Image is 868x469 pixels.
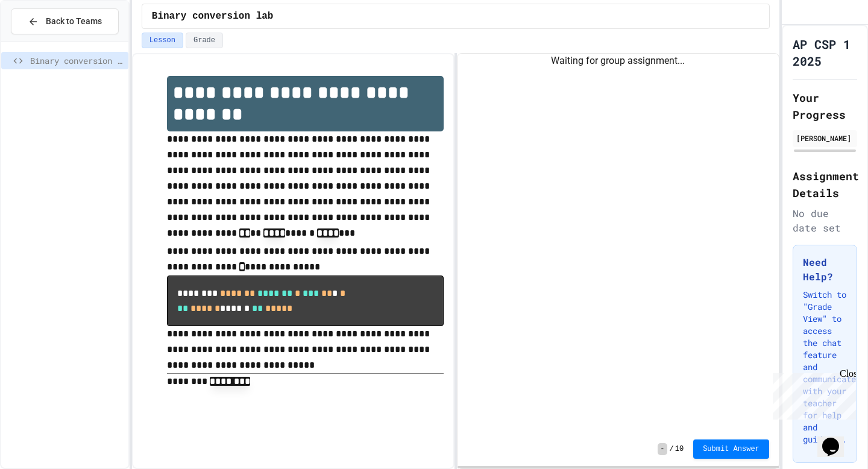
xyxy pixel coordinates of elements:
[768,368,856,420] iframe: chat widget
[793,36,857,69] h1: AP CSP 1 2025
[670,444,674,454] span: /
[703,444,759,454] span: Submit Answer
[46,15,102,28] span: Back to Teams
[803,255,847,284] h3: Need Help?
[693,439,769,459] button: Submit Answer
[796,133,854,143] div: [PERSON_NAME]
[11,8,119,34] button: Back to Teams
[793,168,857,201] h2: Assignment Details
[30,54,124,67] span: Binary conversion lab
[658,443,667,455] span: -
[793,89,857,123] h2: Your Progress
[5,5,83,77] div: Chat with us now!Close
[803,289,847,445] p: Switch to "Grade View" to access the chat feature and communicate with your teacher for help and ...
[152,9,274,24] span: Binary conversion lab
[186,33,223,48] button: Grade
[675,444,684,454] span: 10
[817,421,856,457] iframe: chat widget
[793,206,857,235] div: No due date set
[458,54,779,68] div: Waiting for group assignment...
[142,33,183,48] button: Lesson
